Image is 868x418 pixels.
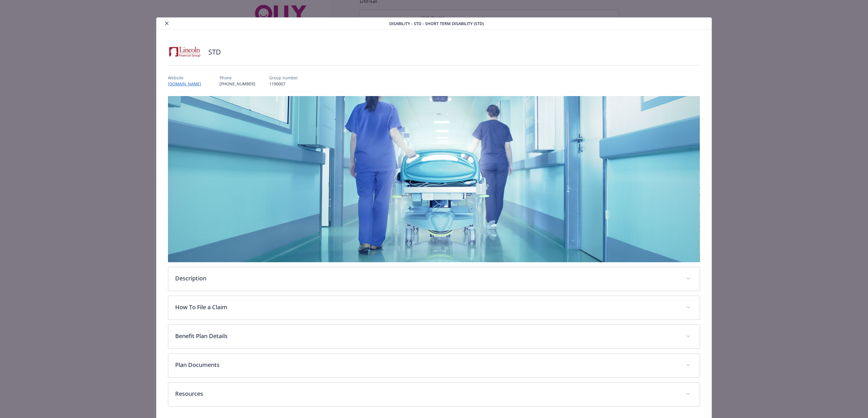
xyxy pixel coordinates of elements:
[168,96,700,262] img: banner
[175,361,679,369] p: Plan Documents
[175,274,679,283] p: Description
[168,75,206,81] p: Website
[269,75,298,81] p: Group number
[269,81,298,87] p: 1190007
[168,325,699,348] div: Benefit Plan Details
[168,354,699,377] div: Plan Documents
[389,20,484,27] span: Disability - STD - Short Term Disability (STD)
[168,267,699,291] div: Description
[208,47,221,57] h2: STD
[175,389,679,398] p: Resources
[168,43,203,61] img: Lincoln Financial Group
[168,81,206,87] a: [DOMAIN_NAME]
[175,303,679,312] p: How To File a Claim
[175,332,679,340] p: Benefit Plan Details
[220,75,255,81] p: Phone
[220,81,255,87] p: [PHONE_NUMBER]
[168,383,699,406] div: Resources
[163,20,170,27] button: close
[168,296,699,320] div: How To File a Claim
